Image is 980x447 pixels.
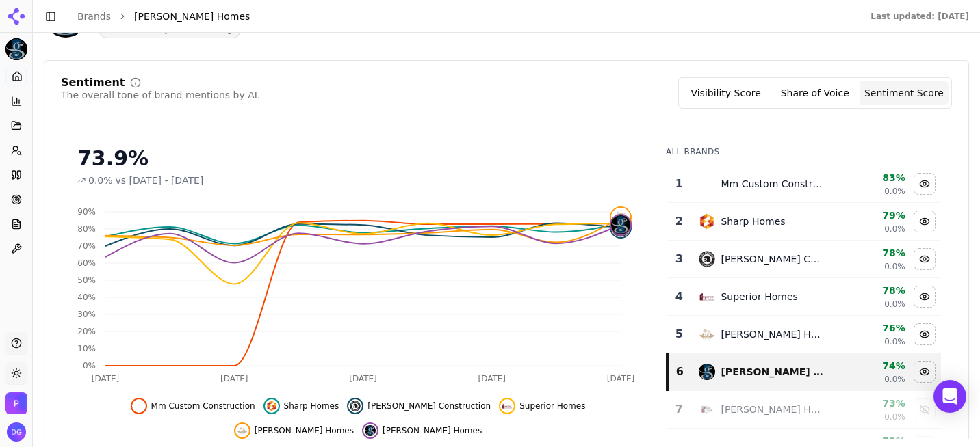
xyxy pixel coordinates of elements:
button: Open organization switcher [5,392,27,414]
div: 83% [835,171,905,185]
tr: 4superior homesSuperior Homes78%0.0%Hide superior homes data [667,278,941,316]
span: 0.0% [88,174,113,187]
span: 0.0% [884,411,905,422]
div: [PERSON_NAME] Homes [721,365,824,379]
div: 6 [674,364,685,380]
tspan: 70% [77,241,96,251]
button: Open user button [7,422,26,442]
img: bob cook homes [699,401,715,418]
button: Hide sharp homes data [914,211,936,232]
div: 73% [835,396,905,410]
div: 78% [835,246,905,260]
img: superior homes [502,401,513,411]
div: Mm Custom Construction [721,177,824,191]
img: Denise Gray [7,422,26,442]
tspan: 60% [77,258,96,268]
span: [PERSON_NAME] Homes [255,425,354,436]
img: Paul Gray Homes [5,392,27,414]
tr: 3robl construction[PERSON_NAME] Construction78%0.0%Hide robl construction data [667,241,941,278]
span: Superior Homes [519,401,585,411]
div: 76% [835,321,905,335]
tspan: [DATE] [607,374,635,383]
img: robl construction [350,401,361,411]
img: sharp homes [699,213,715,230]
button: Current brand: Paul Gray Homes [5,38,27,60]
button: Show bob cook homes data [914,398,936,420]
button: Hide superior homes data [499,398,585,414]
div: All Brands [666,146,941,157]
tr: 5nies homes[PERSON_NAME] Homes76%0.0%Hide nies homes data [667,316,941,353]
button: Sentiment Score [860,81,949,105]
tspan: 20% [77,327,96,336]
div: [PERSON_NAME] Construction [721,252,824,266]
div: 5 [673,326,685,342]
div: Open Intercom Messenger [933,380,966,413]
div: Superior Homes [721,290,797,303]
button: Hide mm custom construction data [131,398,255,414]
span: vs [DATE] - [DATE] [116,174,204,187]
button: Hide mm custom construction data [914,173,936,195]
tspan: 40% [77,293,96,302]
img: paul gray homes [365,425,376,436]
tspan: 10% [77,344,96,353]
tspan: 90% [77,207,96,217]
button: Hide robl construction data [347,398,491,414]
img: nies homes [611,208,630,227]
button: Hide nies homes data [234,422,354,439]
div: Last updated: [DATE] [871,11,969,22]
div: Sentiment [61,77,125,88]
span: Sharp Homes [284,401,339,411]
tspan: 50% [77,275,96,285]
tspan: [DATE] [92,374,120,383]
tspan: [DATE] [220,374,248,383]
span: 0.0% [884,374,905,385]
button: Hide nies homes data [914,323,936,345]
img: nies homes [699,326,715,342]
div: 7 [673,401,685,418]
button: Hide sharp homes data [263,398,339,414]
tspan: 0% [83,361,96,370]
span: 0.0% [884,299,905,310]
div: 73.9% [77,146,639,171]
tr: 1mm custom constructionMm Custom Construction83%0.0%Hide mm custom construction data [667,165,941,203]
div: 74% [835,359,905,372]
button: Hide paul gray homes data [362,422,482,439]
tr: 6paul gray homes[PERSON_NAME] Homes74%0.0%Hide paul gray homes data [667,353,941,391]
div: 78% [835,284,905,297]
span: 0.0% [884,186,905,197]
tspan: [DATE] [349,374,377,383]
nav: breadcrumb [77,10,843,23]
a: Brands [77,11,111,22]
img: paul gray homes [611,215,630,234]
span: [PERSON_NAME] Homes [134,10,250,23]
span: Mm Custom Construction [151,401,255,411]
tspan: 30% [77,310,96,319]
span: [PERSON_NAME] Construction [367,401,491,411]
div: The overall tone of brand mentions by AI. [61,88,260,102]
img: sharp homes [266,401,277,411]
span: 0.0% [884,223,905,234]
div: 1 [673,176,685,192]
button: Hide superior homes data [914,286,936,308]
button: Hide paul gray homes data [914,361,936,383]
span: 0.0% [884,336,905,347]
tr: 2sharp homesSharp Homes79%0.0%Hide sharp homes data [667,203,941,241]
div: Sharp Homes [721,215,785,228]
div: [PERSON_NAME] Homes [721,403,824,416]
img: mm custom construction [699,176,715,192]
tspan: [DATE] [478,374,506,383]
div: 2 [673,213,685,230]
button: Hide robl construction data [914,248,936,270]
img: superior homes [699,288,715,305]
img: robl construction [699,251,715,267]
img: paul gray homes [699,364,715,380]
tspan: 80% [77,224,96,234]
div: 3 [673,251,685,267]
img: Paul Gray Homes [5,38,27,60]
img: nies homes [237,425,248,436]
button: Share of Voice [771,81,860,105]
span: 0.0% [884,261,905,272]
img: mm custom construction [133,401,144,411]
tr: 7bob cook homes[PERSON_NAME] Homes73%0.0%Show bob cook homes data [667,391,941,429]
div: 4 [673,288,685,305]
